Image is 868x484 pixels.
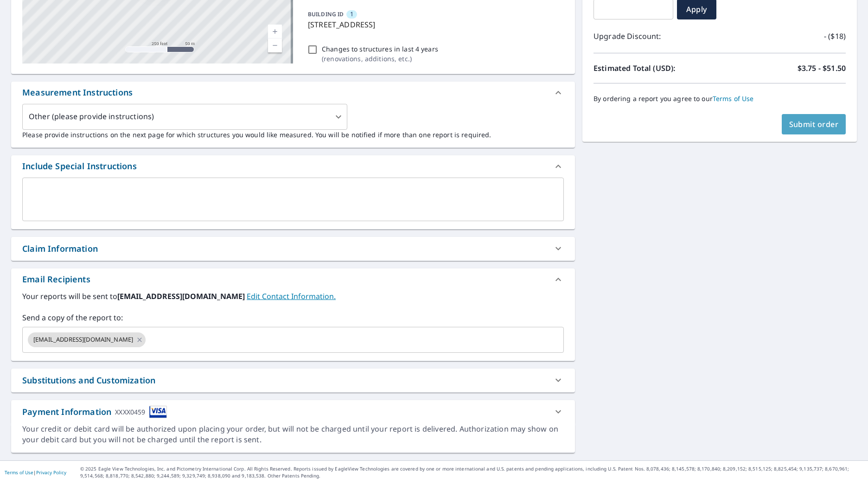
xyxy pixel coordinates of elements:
div: Other (please provide instructions) [22,104,347,130]
div: XXXX0459 [115,406,145,418]
div: Payment Information [22,406,167,418]
a: Terms of Use [713,94,754,103]
label: Send a copy of the report to: [22,312,564,323]
p: ( renovations, additions, etc. ) [322,54,438,64]
a: EditContactInfo [247,291,336,301]
p: | [5,470,66,475]
span: 1 [350,10,353,19]
div: Substitutions and Customization [22,374,155,387]
span: [EMAIL_ADDRESS][DOMAIN_NAME] [28,335,139,344]
b: [EMAIL_ADDRESS][DOMAIN_NAME] [117,291,247,301]
p: $3.75 - $51.50 [798,63,846,74]
div: Include Special Instructions [22,160,137,172]
div: Include Special Instructions [11,155,575,178]
div: Claim Information [22,242,98,255]
p: Upgrade Discount: [594,31,720,42]
div: Claim Information [11,237,575,261]
img: cardImage [149,406,167,418]
div: Email Recipients [22,273,90,286]
label: Your reports will be sent to [22,291,564,302]
div: [EMAIL_ADDRESS][DOMAIN_NAME] [28,332,146,347]
a: Current Level 17, Zoom Out [268,38,282,52]
a: Terms of Use [5,469,33,476]
div: Payment InformationXXXX0459cardImage [11,400,575,424]
p: BUILDING ID [308,10,344,18]
p: Changes to structures in last 4 years [322,44,438,54]
div: Your credit or debit card will be authorized upon placing your order, but will not be charged unt... [22,424,564,445]
div: Substitutions and Customization [11,369,575,392]
p: Please provide instructions on the next page for which structures you would like measured. You wi... [22,130,564,140]
div: Measurement Instructions [22,86,133,99]
span: Apply [684,4,709,14]
p: © 2025 Eagle View Technologies, Inc. and Pictometry International Corp. All Rights Reserved. Repo... [80,465,863,479]
div: Measurement Instructions [11,82,575,104]
a: Current Level 17, Zoom In [268,25,282,38]
a: Privacy Policy [36,469,66,476]
p: Estimated Total (USD): [594,63,720,74]
button: Submit order [782,114,846,134]
p: By ordering a report you agree to our [594,95,846,103]
p: - ($18) [824,31,846,42]
span: Submit order [789,119,839,129]
p: [STREET_ADDRESS] [308,19,560,30]
div: Email Recipients [11,268,575,291]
